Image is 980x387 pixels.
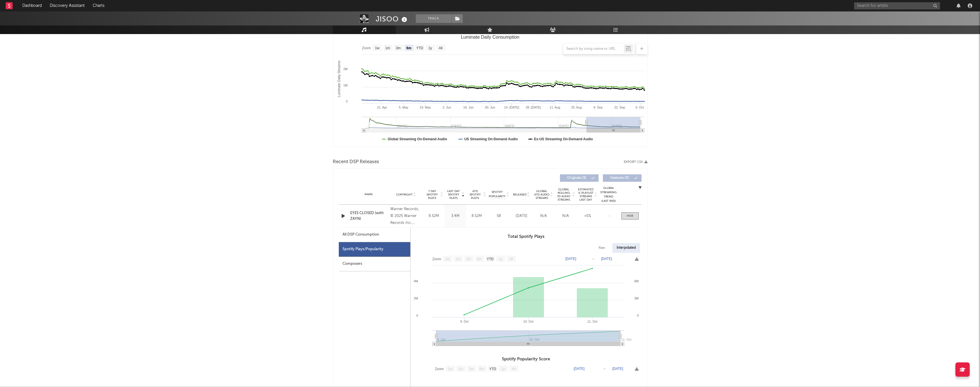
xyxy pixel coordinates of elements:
div: Spotify Plays/Popularity [339,242,410,257]
text: 3m [466,257,471,261]
div: <5% [578,213,597,219]
text: [DATE] [565,257,576,261]
text: US Streaming On-Demand Audio [464,137,518,141]
button: Track [416,14,452,23]
div: 8.52M [425,213,443,219]
span: Spotify Popularity [489,190,506,199]
div: N/A [556,213,575,219]
text: YTD [489,367,496,371]
text: 6m [477,257,482,261]
div: All DSP Consumption [339,228,410,242]
text: 2. Jun [442,106,451,109]
button: Features(0) [603,174,642,182]
text: 25. Aug [571,106,582,109]
text: 2M [343,67,347,71]
div: 8.52M [468,213,486,219]
div: JISOO [376,14,409,24]
text: 4M [413,279,418,283]
div: [DATE] [512,213,531,219]
div: Name [350,192,388,197]
span: Global ATD Audio Streams [534,189,550,200]
text: 10. Oct [523,320,533,323]
h3: Spotify Popularity Score [411,356,642,363]
text: 6. Oct [635,106,644,109]
text: 19. May [419,106,431,109]
text: 0 [346,100,347,103]
text: YTD [486,257,493,261]
text: 3m [469,367,474,371]
button: Originals(9) [560,174,599,182]
svg: Luminate Daily Consumption [333,32,647,147]
text: [DATE] [601,257,612,261]
text: 6M [634,279,638,283]
span: ATD Spotify Plays [468,189,483,200]
text: [DATE] [574,367,585,371]
h3: Total Spotify Plays [411,233,642,240]
div: All DSP Consumption [342,231,379,238]
div: Composers [339,257,410,271]
span: Copyright [396,193,413,196]
text: 6m [479,367,484,371]
text: Zoom [432,257,441,261]
span: 7 Day Spotify Plays [425,189,440,200]
div: Interpolated [612,243,640,253]
text: Zoom [435,367,444,371]
text: 16. Jun [463,106,474,109]
text: 1y [499,257,502,261]
span: Features ( 0 ) [607,176,633,180]
text: 1w [448,367,452,371]
a: EYES CLOSED (with ZAYN) [350,210,388,222]
div: Global Streaming Trend (Last 60D) [600,186,617,203]
text: 1m [458,367,463,371]
span: Released [513,193,526,196]
text: 11. Oct [621,338,631,341]
span: Global Rolling 7D Audio Streams [556,188,572,202]
text: → [603,367,606,371]
div: 58 [489,213,509,219]
div: N/A [534,213,553,219]
span: Last Day Spotify Plays [446,189,461,200]
text: 30. Jun [485,106,495,109]
text: All [512,367,515,371]
text: All [509,257,513,261]
div: Raw [594,243,609,253]
text: 22. Sep [614,106,625,109]
span: Originals ( 9 ) [564,176,590,180]
span: Estimated % Playlist Streams Last Day [578,188,594,202]
text: 11. Oct [587,320,597,323]
text: 1y [501,367,505,371]
text: Global Streaming On-Demand Audio [388,137,447,141]
span: Recent DSP Releases [333,159,379,165]
text: [DATE] [612,367,623,371]
input: Search by song name or URL [563,47,624,51]
text: → [591,257,595,261]
text: 21. Apr [377,106,387,109]
text: 11. Aug [549,106,560,109]
div: 3.4M [446,213,465,219]
text: 0 [416,314,418,317]
text: 1w [445,257,450,261]
text: 2M [413,297,418,300]
text: 14. [DATE] [504,106,519,109]
text: 0 [637,314,638,317]
button: Export CSV [624,160,648,164]
div: Warner Records, © 2025 Warner Records Inc., under exclusive license from Blissoo Limited [390,206,421,226]
text: 1M [343,84,347,87]
text: Ex-US Streaming On-Demand Audio [534,137,593,141]
text: 5. May [399,106,409,109]
text: 28. [DATE] [526,106,541,109]
text: 3M [634,297,638,300]
text: Luminate Daily Consumption [461,35,519,40]
text: 9. Oct [460,320,468,323]
input: Search for artists [854,2,940,9]
text: 8. Sep [593,106,603,109]
text: Luminate Daily Streams [337,61,341,97]
text: 1m [456,257,460,261]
